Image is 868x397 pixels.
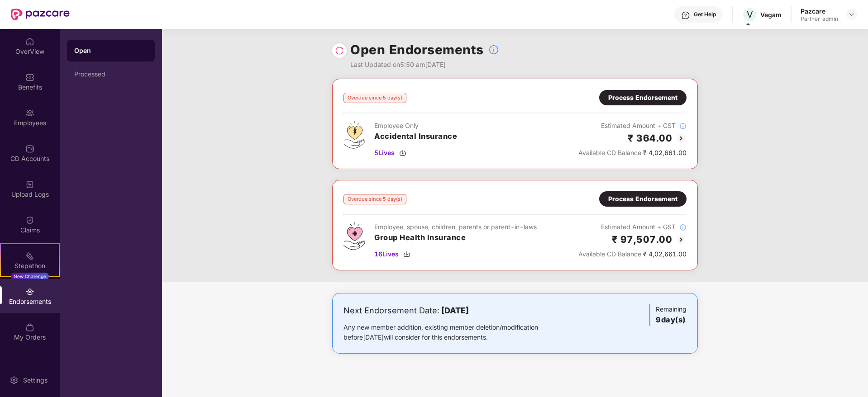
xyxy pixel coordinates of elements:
[1,261,59,270] div: Stepathon
[25,287,34,296] img: svg+xml;base64,PHN2ZyBpZD0iRW5kb3JzZW1lbnRzIiB4bWxucz0iaHR0cDovL3d3dy53My5vcmcvMjAwMC9zdmciIHdpZH...
[11,273,49,280] div: New Challenge
[679,224,687,231] img: svg+xml;base64,PHN2ZyBpZD0iSW5mb18tXzMyeDMyIiBkYXRhLW5hbWU9IkluZm8gLSAzMngzMiIgeG1sbnM9Imh0dHA6Ly...
[488,44,499,55] img: svg+xml;base64,PHN2ZyBpZD0iSW5mb18tXzMyeDMyIiBkYXRhLW5hbWU9IkluZm8gLSAzMngzMiIgeG1sbnM9Imh0dHA6Ly...
[343,194,406,204] div: Overdue since 5 day(s)
[578,148,687,158] div: ₹ 4,02,661.00
[399,149,406,156] img: svg+xml;base64,PHN2ZyBpZD0iRG93bmxvYWQtMzJ4MzIiIHhtbG5zPSJodHRwOi8vd3d3LnczLm9yZy8yMDAwL3N2ZyIgd2...
[74,71,148,78] div: Processed
[343,222,365,250] img: svg+xml;base64,PHN2ZyB4bWxucz0iaHR0cDovL3d3dy53My5vcmcvMjAwMC9zdmciIHdpZHRoPSI0Ny43MTQiIGhlaWdodD...
[343,93,406,103] div: Overdue since 5 day(s)
[656,314,687,326] h3: 9 day(s)
[676,234,687,245] img: svg+xml;base64,PHN2ZyBpZD0iQmFjay0yMHgyMCIgeG1sbnM9Imh0dHA6Ly93d3cudzMub3JnLzIwMDAvc3ZnIiB3aWR0aD...
[628,131,672,146] h2: ₹ 364.00
[25,180,34,189] img: svg+xml;base64,PHN2ZyBpZD0iVXBsb2FkX0xvZ3MiIGRhdGEtbmFtZT0iVXBsb2FkIExvZ3MiIHhtbG5zPSJodHRwOi8vd3...
[441,306,469,315] b: [DATE]
[20,376,50,385] div: Settings
[612,232,672,247] h2: ₹ 97,507.00
[350,60,499,70] div: Last Updated on 5:50 am[DATE]
[578,249,687,259] div: ₹ 4,02,661.00
[10,376,19,385] img: svg+xml;base64,PHN2ZyBpZD0iU2V0dGluZy0yMHgyMCIgeG1sbnM9Imh0dHA6Ly93d3cudzMub3JnLzIwMDAvc3ZnIiB3aW...
[608,194,677,204] div: Process Endorsement
[343,322,567,342] div: Any new member addition, existing member deletion/modification before [DATE] will consider for th...
[374,121,457,131] div: Employee Only
[25,144,34,153] img: svg+xml;base64,PHN2ZyBpZD0iQ0RfQWNjb3VudHMiIGRhdGEtbmFtZT0iQ0QgQWNjb3VudHMiIHhtbG5zPSJodHRwOi8vd3...
[74,46,148,55] div: Open
[11,9,70,20] img: New Pazcare Logo
[403,250,410,258] img: svg+xml;base64,PHN2ZyBpZD0iRG93bmxvYWQtMzJ4MzIiIHhtbG5zPSJodHRwOi8vd3d3LnczLm9yZy8yMDAwL3N2ZyIgd2...
[350,40,484,60] h1: Open Endorsements
[25,323,34,332] img: svg+xml;base64,PHN2ZyBpZD0iTXlfT3JkZXJzIiBkYXRhLW5hbWU9Ik15IE9yZGVycyIgeG1sbnM9Imh0dHA6Ly93d3cudz...
[25,216,34,225] img: svg+xml;base64,PHN2ZyBpZD0iQ2xhaW0iIHhtbG5zPSJodHRwOi8vd3d3LnczLm9yZy8yMDAwL3N2ZyIgd2lkdGg9IjIwIi...
[374,232,537,244] h3: Group Health Insurance
[760,10,782,19] div: Vegam
[848,11,855,18] img: svg+xml;base64,PHN2ZyBpZD0iRHJvcGRvd24tMzJ4MzIiIHhtbG5zPSJodHRwOi8vd3d3LnczLm9yZy8yMDAwL3N2ZyIgd2...
[578,149,641,156] span: Available CD Balance
[25,73,34,82] img: svg+xml;base64,PHN2ZyBpZD0iQmVuZWZpdHMiIHhtbG5zPSJodHRwOi8vd3d3LnczLm9yZy8yMDAwL3N2ZyIgd2lkdGg9Ij...
[374,249,399,259] span: 16 Lives
[694,11,716,18] div: Get Help
[335,46,344,55] img: svg+xml;base64,PHN2ZyBpZD0iUmVsb2FkLTMyeDMyIiB4bWxucz0iaHR0cDovL3d3dy53My5vcmcvMjAwMC9zdmciIHdpZH...
[374,148,395,158] span: 5 Lives
[343,121,365,149] img: svg+xml;base64,PHN2ZyB4bWxucz0iaHR0cDovL3d3dy53My5vcmcvMjAwMC9zdmciIHdpZHRoPSI0OS4zMjEiIGhlaWdodD...
[649,304,687,326] div: Remaining
[25,251,34,260] img: svg+xml;base64,PHN2ZyB4bWxucz0iaHR0cDovL3d3dy53My5vcmcvMjAwMC9zdmciIHdpZHRoPSIyMSIgaGVpZ2h0PSIyMC...
[25,37,34,46] img: svg+xml;base64,PHN2ZyBpZD0iSG9tZSIgeG1sbnM9Imh0dHA6Ly93d3cudzMub3JnLzIwMDAvc3ZnIiB3aWR0aD0iMjAiIG...
[578,121,687,131] div: Estimated Amount + GST
[578,250,641,258] span: Available CD Balance
[25,109,34,118] img: svg+xml;base64,PHN2ZyBpZD0iRW1wbG95ZWVzIiB4bWxucz0iaHR0cDovL3d3dy53My5vcmcvMjAwMC9zdmciIHdpZHRoPS...
[374,222,537,232] div: Employee, spouse, children, parents or parent-in-laws
[681,11,690,20] img: svg+xml;base64,PHN2ZyBpZD0iSGVscC0zMngzMiIgeG1sbnM9Imh0dHA6Ly93d3cudzMub3JnLzIwMDAvc3ZnIiB3aWR0aD...
[608,93,677,103] div: Process Endorsement
[801,7,838,15] div: Pazcare
[679,123,687,130] img: svg+xml;base64,PHN2ZyBpZD0iSW5mb18tXzMyeDMyIiBkYXRhLW5hbWU9IkluZm8gLSAzMngzMiIgeG1sbnM9Imh0dHA6Ly...
[747,9,753,20] span: V
[676,133,687,144] img: svg+xml;base64,PHN2ZyBpZD0iQmFjay0yMHgyMCIgeG1sbnM9Imh0dHA6Ly93d3cudzMub3JnLzIwMDAvc3ZnIiB3aWR0aD...
[801,15,838,23] div: Partner_admin
[343,304,567,317] div: Next Endorsement Date:
[578,222,687,232] div: Estimated Amount + GST
[374,131,457,142] h3: Accidental Insurance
